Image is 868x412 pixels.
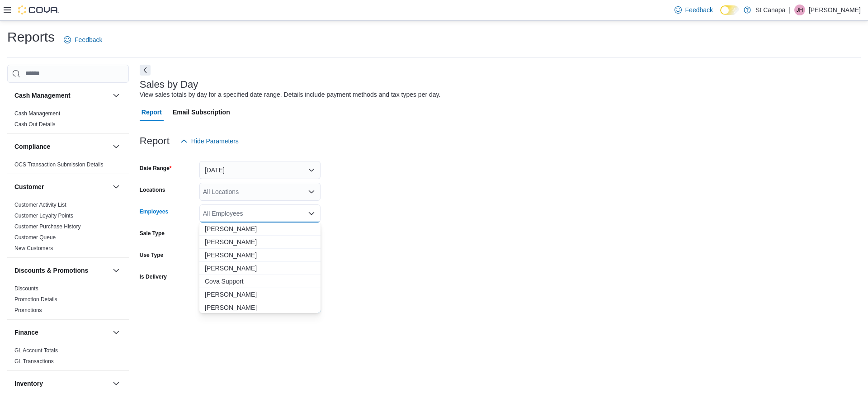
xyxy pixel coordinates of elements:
h3: Cash Management [14,91,71,100]
label: Date Range [140,165,172,172]
button: Antonio Legarda [199,236,321,249]
a: Customer Purchase History [14,223,81,230]
div: View sales totals by day for a specified date range. Details include payment methods and tax type... [140,90,441,99]
button: Del Seybold [199,301,321,314]
span: [PERSON_NAME] [205,237,315,246]
button: Inventory [14,379,109,388]
a: Customer Queue [14,234,56,241]
a: Discounts [14,285,38,292]
h3: Finance [14,328,38,337]
span: [PERSON_NAME] [205,251,315,260]
span: Cash Out Details [14,121,56,128]
a: Customer Loyalty Points [14,213,73,219]
span: Promotion Details [14,296,57,303]
h1: Reports [7,28,55,46]
div: Discounts & Promotions [7,283,129,319]
div: Compliance [7,159,129,174]
p: [PERSON_NAME] [809,5,861,15]
span: Feedback [685,5,713,14]
span: JH [797,5,803,15]
button: Close list of options [308,210,315,217]
button: [DATE] [199,161,321,179]
a: Feedback [671,1,717,19]
button: Compliance [111,141,122,152]
span: Customer Queue [14,234,56,241]
button: Compliance [14,142,109,151]
div: Customer [7,199,129,257]
div: Finance [7,345,129,370]
a: Promotions [14,307,42,313]
span: Report [142,103,162,121]
button: Inventory [111,378,122,389]
span: [PERSON_NAME] [205,224,315,233]
button: Finance [111,327,122,338]
button: Cash Management [111,90,122,101]
button: Bobby Wren [199,249,321,262]
h3: Customer [14,182,44,191]
span: Cova Support [205,277,315,286]
button: Customer [14,182,109,191]
span: Feedback [75,35,102,44]
button: Cova Support [199,275,321,288]
button: Alexia Lespron [199,223,321,236]
h3: Report [140,136,170,147]
label: Locations [140,186,165,194]
button: Bryan Calderon [199,262,321,275]
button: Next [140,65,151,76]
a: Promotion Details [14,296,57,303]
span: Discounts [14,285,38,292]
button: Open list of options [308,188,315,195]
button: Hide Parameters [177,132,242,150]
span: Hide Parameters [191,137,239,146]
a: Cash Out Details [14,121,56,128]
span: New Customers [14,245,53,252]
span: [PERSON_NAME] [205,303,315,312]
span: Customer Purchase History [14,223,81,230]
h3: Discounts & Promotions [14,266,88,275]
a: OCS Transaction Submission Details [14,161,104,168]
label: Employees [140,208,168,215]
button: Daniel Cardona [199,288,321,301]
label: Sale Type [140,230,165,237]
a: Cash Management [14,110,60,117]
div: Cash Management [7,108,129,133]
span: [PERSON_NAME] [205,290,315,299]
img: Cova [18,5,59,14]
span: GL Account Totals [14,347,58,354]
span: OCS Transaction Submission Details [14,161,104,168]
h3: Inventory [14,379,43,388]
button: Discounts & Promotions [111,265,122,276]
a: GL Account Totals [14,347,58,354]
button: Customer [111,181,122,192]
label: Is Delivery [140,273,167,280]
a: Feedback [60,31,106,49]
button: Discounts & Promotions [14,266,109,275]
a: Customer Activity List [14,202,66,208]
button: Finance [14,328,109,337]
div: Joe Hernandez [794,5,805,15]
p: St Canapa [755,5,785,15]
span: Email Subscription [173,103,230,121]
button: Cash Management [14,91,109,100]
span: Customer Loyalty Points [14,212,73,219]
span: [PERSON_NAME] [205,264,315,273]
a: GL Transactions [14,358,54,365]
label: Use Type [140,251,163,259]
span: GL Transactions [14,358,54,365]
input: Dark Mode [720,5,739,15]
p: | [789,5,791,15]
a: New Customers [14,245,53,251]
h3: Compliance [14,142,50,151]
h3: Sales by Day [140,79,198,90]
